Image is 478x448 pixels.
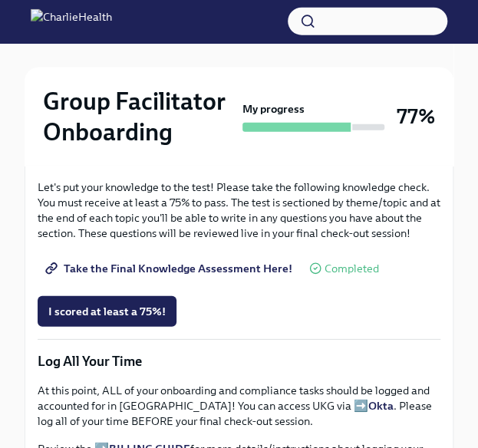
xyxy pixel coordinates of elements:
[38,352,440,371] p: Log All Your Time
[48,261,292,276] span: Take the Final Knowledge Assessment Here!
[48,304,166,319] span: I scored at least a 75%!
[31,9,112,34] img: CharlieHealth
[38,383,440,429] p: At this point, ALL of your onboarding and compliance tasks should be logged and accounted for in ...
[38,253,303,284] a: Take the Final Knowledge Assessment Here!
[43,86,236,147] h2: Group Facilitator Onboarding
[38,296,176,327] button: I scored at least a 75%!
[368,399,394,413] a: Okta
[397,103,435,130] h3: 77%
[38,180,440,241] p: Let's put your knowledge to the test! Please take the following knowledge check. You must receive...
[242,101,305,117] strong: My progress
[325,263,379,275] span: Completed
